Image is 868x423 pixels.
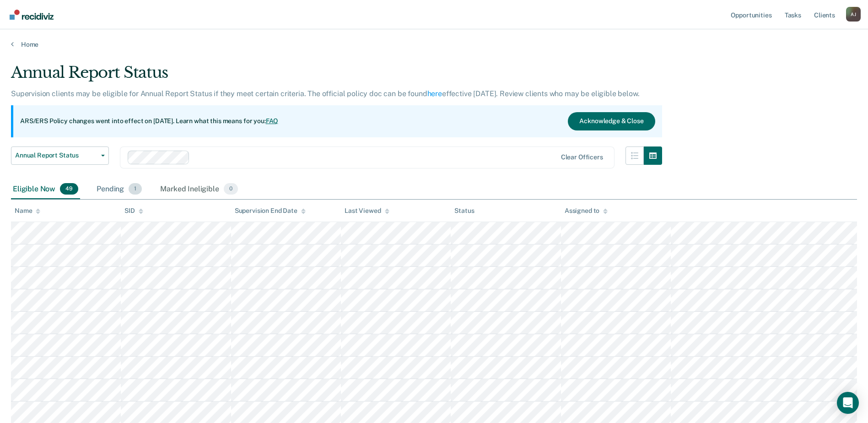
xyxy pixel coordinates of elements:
a: FAQ [266,117,279,125]
a: Home [11,40,857,49]
div: Last Viewed [345,207,389,215]
div: A J [846,7,861,22]
div: Marked Ineligible0 [158,179,240,200]
div: Clear officers [561,153,603,161]
img: Recidiviz [10,10,54,20]
button: Profile dropdown button [846,7,861,22]
a: here [427,89,442,98]
div: SID [124,207,143,215]
button: Acknowledge & Close [568,112,655,130]
div: Annual Report Status [11,63,662,89]
span: Annual Report Status [15,152,97,159]
div: Assigned to [565,207,608,215]
span: 49 [60,183,78,195]
div: Eligible Now49 [11,179,80,200]
div: Open Intercom Messenger [837,392,859,414]
div: Name [15,207,40,215]
div: Pending1 [95,179,144,200]
div: Supervision End Date [235,207,306,215]
span: 0 [224,183,238,195]
button: Annual Report Status [11,146,109,165]
p: ARS/ERS Policy changes went into effect on [DATE]. Learn what this means for you: [20,117,278,126]
div: Status [454,207,474,215]
span: 1 [129,183,142,195]
p: Supervision clients may be eligible for Annual Report Status if they meet certain criteria. The o... [11,89,639,98]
